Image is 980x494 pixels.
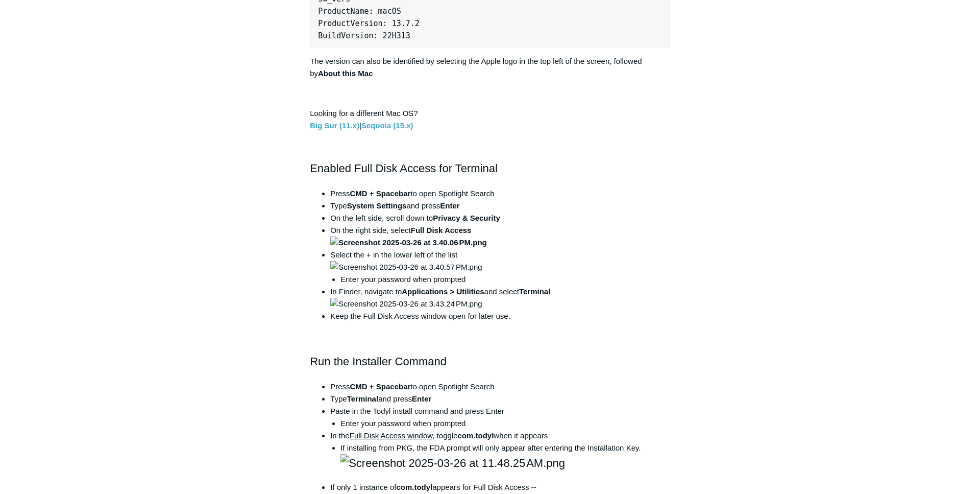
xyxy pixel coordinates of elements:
[330,187,670,200] li: Press to open Spotlight Search
[330,212,670,224] li: On the left side, scroll down to
[310,159,670,177] h2: Enabled Full Disk Access for Terminal
[340,417,670,430] li: Enter your password when prompted
[330,261,482,273] img: Screenshot 2025-03-26 at 3.40.57 PM.png
[330,393,670,405] li: Type and press
[340,442,670,472] li: If installing from PKG, the FDA prompt will only appear after entering the Installation Key.
[310,55,670,80] p: The version can also be identified by selecting the Apple logo in the top left of the screen, fol...
[310,121,359,130] a: Big Sur (11.x)
[310,107,670,132] p: Looking for a different Mac OS? |
[440,201,459,210] strong: Enter
[330,405,670,430] li: Paste in the Todyl install command and press Enter
[350,189,411,198] strong: CMD + Spacebar
[340,273,670,286] li: Enter your password when prompted
[310,352,670,370] h2: Run the Installer Command
[412,394,431,403] strong: Enter
[340,454,565,472] img: Screenshot 2025-03-26 at 11.48.25 AM.png
[361,121,413,130] a: Sequoia (15.x)
[330,200,670,212] li: Type and press
[347,394,378,403] strong: Terminal
[330,237,487,249] img: Screenshot 2025-03-26 at 3.40.06 PM.png
[330,226,487,247] strong: Full Disk Access
[402,287,484,296] strong: Applications > Utilities
[347,201,407,210] strong: System Settings
[330,286,670,310] li: In Finder, navigate to and select
[396,483,432,491] strong: com.todyl
[330,430,670,472] li: In the , toggle when it appears
[330,298,482,310] img: Screenshot 2025-03-26 at 3.43.24 PM.png
[330,249,670,286] li: Select the + in the lower left of the list
[318,69,373,78] strong: About this Mac
[330,310,670,322] li: Keep the Full Disk Access window open for later use.
[350,382,411,391] strong: CMD + Spacebar
[350,431,433,440] span: Full Disk Access window
[458,431,494,440] strong: com.todyl
[330,224,670,249] li: On the right side, select
[519,287,550,296] strong: Terminal
[433,214,500,222] strong: Privacy & Security
[330,381,670,393] li: Press to open Spotlight Search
